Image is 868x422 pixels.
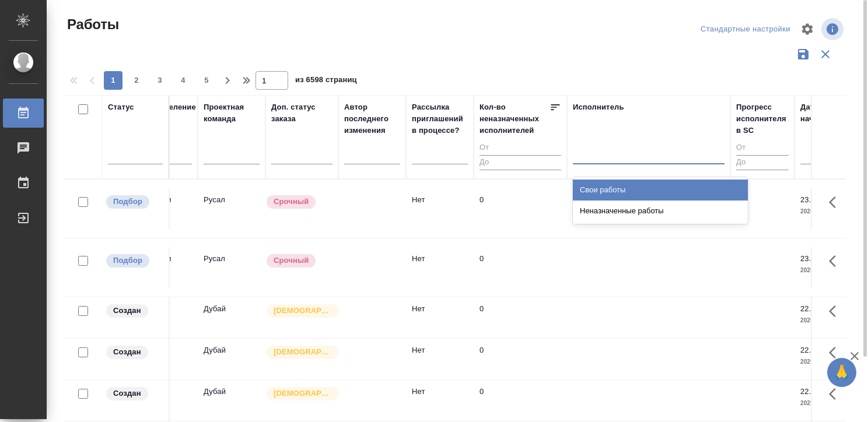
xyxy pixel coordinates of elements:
div: Заказ еще не согласован с клиентом, искать исполнителей рано [105,303,163,319]
div: Заказ еще не согласован с клиентом, искать исполнителей рано [105,344,163,360]
span: 🙏 [832,360,852,385]
button: Здесь прячутся важные кнопки [822,247,850,275]
p: 2025 [800,315,847,326]
input: До [736,155,789,170]
td: Нет [406,380,474,421]
td: Русал [198,188,265,229]
input: От [480,141,561,156]
div: Дата начала [800,101,835,125]
div: Статус [108,101,134,113]
p: 2025 [800,206,847,217]
p: Создан [113,388,141,399]
p: Срочный [274,255,309,266]
span: 2 [127,75,146,86]
td: 0 [474,380,567,421]
p: [DEMOGRAPHIC_DATA] [274,346,332,358]
div: Рассылка приглашений в процессе? [412,101,468,136]
div: Можно подбирать исполнителей [105,194,163,210]
div: Заказ еще не согласован с клиентом, искать исполнителей рано [105,386,163,402]
div: Проектная команда [204,101,260,125]
td: Нет [406,188,474,229]
td: Нет [406,247,474,288]
p: 22.08, [800,387,822,396]
p: 23.08, [800,254,822,263]
td: 0 [474,188,567,229]
span: Настроить таблицу [793,15,821,43]
p: 2025 [800,398,847,409]
div: Неназначенные работы [573,201,748,221]
p: 23.08, [800,195,822,204]
span: Посмотреть информацию [821,18,846,40]
button: 2 [127,71,146,90]
span: 3 [150,75,169,86]
span: Работы [64,15,119,34]
p: 2025 [800,265,847,276]
p: 22.08, [800,304,822,313]
td: 0 [474,339,567,379]
div: Прогресс исполнителя в SC [736,101,789,136]
p: Срочный [274,196,309,208]
p: [DEMOGRAPHIC_DATA] [274,305,332,316]
button: Здесь прячутся важные кнопки [822,380,850,408]
p: Создан [113,305,141,316]
input: От [736,141,789,156]
button: Здесь прячутся важные кнопки [822,339,850,367]
p: [DEMOGRAPHIC_DATA] [274,388,332,399]
td: Дубай [198,297,265,338]
td: 0 [474,297,567,338]
div: Можно подбирать исполнителей [105,253,163,269]
button: 4 [174,71,192,90]
p: Подбор [113,255,142,266]
div: split button [698,20,793,38]
td: Русал [198,247,265,288]
button: Сохранить фильтры [792,43,814,65]
div: Доп. статус заказа [271,101,332,125]
span: 4 [174,75,192,86]
td: 0 [474,247,567,288]
span: 5 [197,75,216,86]
p: Создан [113,346,141,358]
td: Дубай [198,339,265,379]
button: 3 [150,71,169,90]
button: 5 [197,71,216,90]
button: Здесь прячутся важные кнопки [822,297,850,325]
span: из 6598 страниц [295,73,357,90]
td: Дубай [198,380,265,421]
p: 2025 [800,356,847,368]
p: 22.08, [800,346,822,354]
div: Кол-во неназначенных исполнителей [480,101,549,136]
p: Подбор [113,196,142,208]
button: 🙏 [827,358,856,387]
input: До [480,155,561,170]
td: Нет [406,339,474,379]
button: Сбросить фильтры [814,43,836,65]
div: Свои работы [573,180,748,201]
div: Автор последнего изменения [344,101,400,136]
div: Исполнитель [573,101,624,113]
button: Здесь прячутся важные кнопки [822,188,850,216]
td: Нет [406,297,474,338]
